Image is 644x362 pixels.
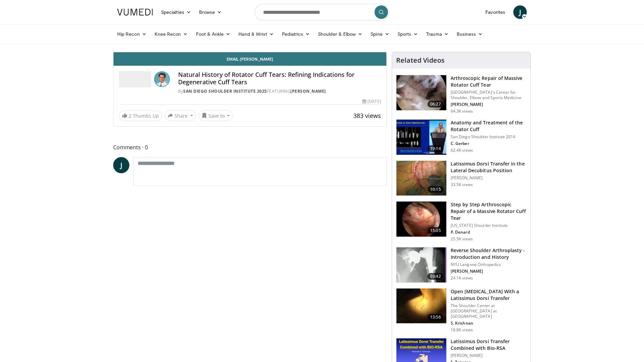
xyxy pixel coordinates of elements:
p: [PERSON_NAME] [451,353,526,358]
p: 18.8K views [451,327,473,333]
p: [US_STATE] Shoulder Institute [451,223,526,228]
img: San Diego Shoulder Institute 2025 [119,71,151,87]
a: 13:56 Open [MEDICAL_DATA] With a Latissimus Dorsi Transfer The Shoulder Center at [GEOGRAPHIC_DAT... [396,288,526,333]
img: 7cd5bdb9-3b5e-40f2-a8f4-702d57719c06.150x105_q85_crop-smart_upscale.jpg [396,202,446,237]
a: Trauma [422,27,453,41]
a: 19:14 Anatomy and Treatment of the Rotator Cuff San Diego Shoulder Institute 2014 C. Gerber 62.4K... [396,119,526,155]
span: 19:14 [427,145,444,152]
a: Email [PERSON_NAME] [114,52,386,66]
a: Specialties [157,5,195,19]
span: 15:05 [427,227,444,234]
p: NYU Langone Orthopedics [451,262,526,267]
h3: Arthroscopic Repair of Massive Rotator Cuff Tear [451,75,526,88]
div: [DATE] [362,98,381,104]
p: [PERSON_NAME] [451,175,526,181]
input: Search topics, interventions [255,4,389,20]
h3: Anatomy and Treatment of the Rotator Cuff [451,119,526,133]
p: 24.1K views [451,275,473,281]
img: 58008271-3059-4eea-87a5-8726eb53a503.150x105_q85_crop-smart_upscale.jpg [396,120,446,155]
span: 383 views [353,112,381,120]
a: Foot & Ankle [192,27,235,41]
a: Hip Recon [113,27,151,41]
img: 38772_0000_3.png.150x105_q85_crop-smart_upscale.jpg [396,289,446,324]
span: 03:42 [427,273,444,280]
h3: Latissimus Dorsi Transfer in the Lateral Decubitus Position [451,160,526,174]
a: 06:27 Arthroscopic Repair of Massive Rotator Cuff Tear [GEOGRAPHIC_DATA]'s Center for Shoulder, E... [396,75,526,114]
span: 10:15 [427,186,444,193]
h3: Step by Step Arthroscopic Repair of a Massive Rotator Cuff Tear [451,201,526,221]
p: P. Denard [451,230,526,235]
img: 281021_0002_1.png.150x105_q85_crop-smart_upscale.jpg [396,75,446,110]
p: 33.5K views [451,182,473,187]
a: Hand & Wrist [234,27,278,41]
p: C. Gerber [451,141,526,146]
a: Business [453,27,487,41]
p: 62.4K views [451,148,473,153]
p: 25.5K views [451,236,473,242]
p: The Shoulder Center at [GEOGRAPHIC_DATA] at [GEOGRAPHIC_DATA] [451,303,526,319]
span: 06:27 [427,101,444,108]
div: By FEATURING [178,88,381,94]
button: Share [165,110,196,121]
p: 64.3K views [451,109,473,114]
a: J [113,157,129,173]
a: Shoulder & Elbow [314,27,366,41]
button: Save to [199,110,233,121]
span: Comments 0 [113,143,387,152]
h3: Open [MEDICAL_DATA] With a Latissimus Dorsi Transfer [451,288,526,302]
a: J [513,5,527,19]
span: 2 [129,113,131,119]
a: 15:05 Step by Step Arthroscopic Repair of a Massive Rotator Cuff Tear [US_STATE] Shoulder Institu... [396,201,526,242]
a: Favorites [481,5,509,19]
a: 10:15 Latissimus Dorsi Transfer in the Lateral Decubitus Position [PERSON_NAME] 33.5K views [396,160,526,196]
a: Pediatrics [278,27,314,41]
p: [PERSON_NAME] [451,102,526,107]
h3: Reverse Shoulder Arthroplasty - Introduction and History [451,247,526,261]
span: 13:56 [427,314,444,321]
a: Sports [393,27,422,41]
h4: Related Videos [396,56,445,64]
a: Browse [195,5,226,19]
h3: Latissimus Dorsi Transfer Combined with Bio-RSA [451,338,526,352]
a: 03:42 Reverse Shoulder Arthroplasty - Introduction and History NYU Langone Orthopedics [PERSON_NA... [396,247,526,283]
h4: Natural History of Rotator Cuff Tears: Refining Indications for Degenerative Cuff Tears [178,71,381,86]
p: [GEOGRAPHIC_DATA]'s Center for Shoulder, Elbow and Sports Medicine [451,90,526,100]
img: VuMedi Logo [117,9,153,16]
a: [PERSON_NAME] [290,88,326,94]
a: 2 Thumbs Up [119,111,162,121]
img: zucker_4.png.150x105_q85_crop-smart_upscale.jpg [396,247,446,282]
a: San Diego Shoulder Institute 2025 [183,88,267,94]
p: [PERSON_NAME] [451,269,526,274]
p: S. Krishnan [451,321,526,326]
a: Knee Recon [151,27,192,41]
img: Avatar [154,71,170,87]
a: Spine [366,27,393,41]
p: San Diego Shoulder Institute 2014 [451,134,526,140]
img: 38501_0000_3.png.150x105_q85_crop-smart_upscale.jpg [396,161,446,196]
